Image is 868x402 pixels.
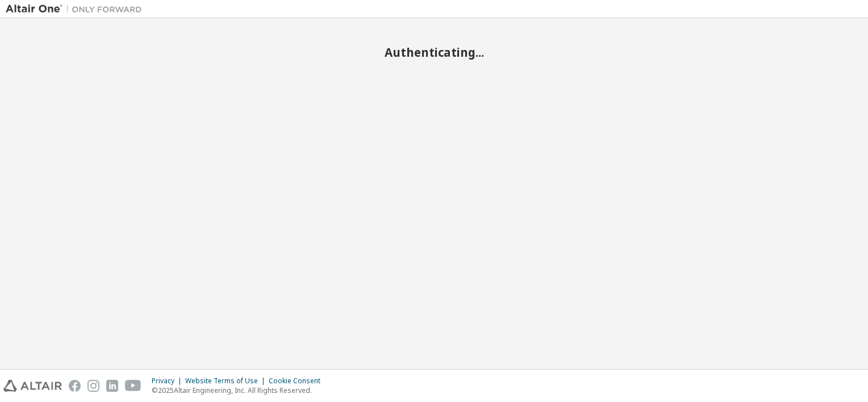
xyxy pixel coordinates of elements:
[152,376,185,386] div: Privacy
[152,386,327,395] p: © 2025 Altair Engineering, Inc. All Rights Reserved.
[6,45,862,60] h2: Authenticating...
[87,380,99,392] img: instagram.svg
[185,376,269,386] div: Website Terms of Use
[106,380,118,392] img: linkedin.svg
[269,376,327,386] div: Cookie Consent
[3,380,62,392] img: altair_logo.svg
[125,380,141,392] img: youtube.svg
[6,3,148,15] img: Altair One
[69,380,81,392] img: facebook.svg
